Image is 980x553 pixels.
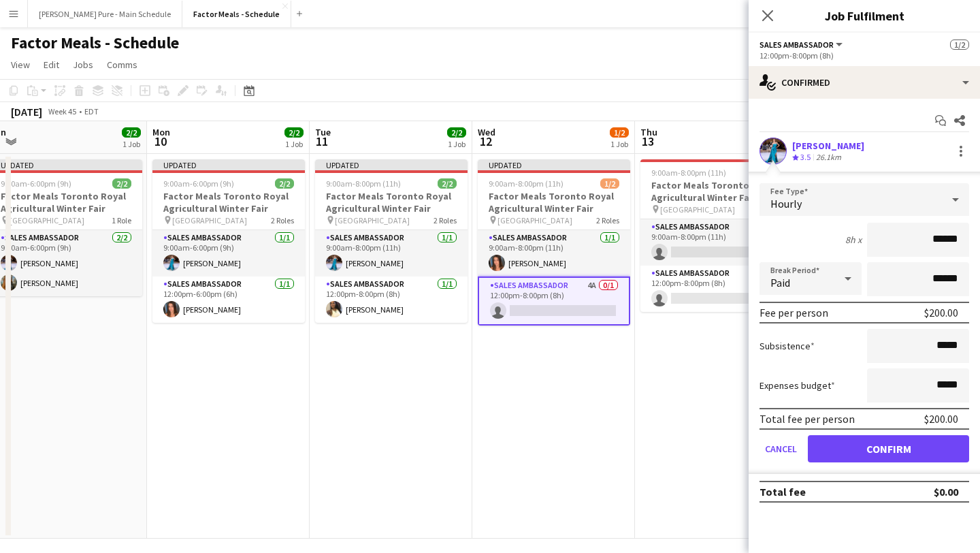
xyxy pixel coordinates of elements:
[150,133,170,149] span: 10
[759,485,806,499] div: Total fee
[759,39,834,50] span: Sales Ambassador
[770,276,790,289] span: Paid
[38,56,65,74] a: Edit
[73,59,93,71] span: Jobs
[315,126,331,138] span: Tue
[315,159,468,323] app-job-card: Updated9:00am-8:00pm (11h)2/2Factor Meals Toronto Royal Agricultural Winter Fair [GEOGRAPHIC_DATA...
[813,152,844,163] div: 26.1km
[448,139,465,149] div: 1 Job
[950,39,969,50] span: 1/2
[11,105,42,118] div: [DATE]
[596,215,619,225] span: 2 Roles
[759,412,855,426] div: Total fee per person
[759,379,835,392] label: Expenses budget
[749,7,980,25] h3: Job Fulfilment
[924,306,958,319] div: $200.00
[638,133,657,149] span: 13
[313,133,331,149] span: 11
[478,190,630,215] h3: Factor Meals Toronto Royal Agricultural Winter Fair
[759,306,828,319] div: Fee per person
[434,215,457,225] span: 2 Roles
[152,126,170,138] span: Mon
[28,1,182,27] button: [PERSON_NAME] Pure - Main Schedule
[792,140,864,152] div: [PERSON_NAME]
[172,215,247,225] span: [GEOGRAPHIC_DATA]
[610,127,629,138] span: 1/2
[640,219,793,266] app-card-role: Sales Ambassador8A0/19:00am-8:00pm (11h)
[152,190,305,215] h3: Factor Meals Toronto Royal Agricultural Winter Fair
[335,215,410,225] span: [GEOGRAPHIC_DATA]
[478,159,630,170] div: Updated
[934,485,958,499] div: $0.00
[489,178,563,189] span: 9:00am-8:00pm (11h)
[326,178,401,189] span: 9:00am-8:00pm (11h)
[770,197,802,210] span: Hourly
[640,126,657,138] span: Thu
[84,106,99,116] div: EDT
[315,159,468,170] div: Updated
[275,178,294,189] span: 2/2
[122,139,140,149] div: 1 Job
[924,412,958,426] div: $200.00
[315,276,468,323] app-card-role: Sales Ambassador1/112:00pm-8:00pm (8h)[PERSON_NAME]
[600,178,619,189] span: 1/2
[759,435,802,462] button: Cancel
[45,106,79,116] span: Week 45
[11,59,30,71] span: View
[438,178,457,189] span: 2/2
[315,230,468,276] app-card-role: Sales Ambassador1/19:00am-8:00pm (11h)[PERSON_NAME]
[478,126,495,138] span: Wed
[5,56,35,74] a: View
[284,127,304,138] span: 2/2
[478,159,630,326] app-job-card: Updated9:00am-8:00pm (11h)1/2Factor Meals Toronto Royal Agricultural Winter Fair [GEOGRAPHIC_DATA...
[845,234,862,246] div: 8h x
[497,215,572,225] span: [GEOGRAPHIC_DATA]
[610,139,628,149] div: 1 Job
[44,59,59,71] span: Edit
[152,159,305,170] div: Updated
[478,230,630,276] app-card-role: Sales Ambassador1/19:00am-8:00pm (11h)[PERSON_NAME]
[476,133,495,149] span: 12
[447,127,466,138] span: 2/2
[759,39,845,50] button: Sales Ambassador
[107,59,137,71] span: Comms
[285,139,303,149] div: 1 Job
[152,230,305,276] app-card-role: Sales Ambassador1/19:00am-6:00pm (9h)[PERSON_NAME]
[759,50,969,61] div: 12:00pm-8:00pm (8h)
[152,159,305,323] app-job-card: Updated9:00am-6:00pm (9h)2/2Factor Meals Toronto Royal Agricultural Winter Fair [GEOGRAPHIC_DATA]...
[640,159,793,312] app-job-card: 9:00am-8:00pm (11h)0/2Factor Meals Toronto Royal Agricultural Winter Fair [GEOGRAPHIC_DATA]2 Role...
[1,178,71,189] span: 9:00am-6:00pm (9h)
[163,178,234,189] span: 9:00am-6:00pm (9h)
[478,276,630,326] app-card-role: Sales Ambassador4A0/112:00pm-8:00pm (8h)
[640,266,793,312] app-card-role: Sales Ambassador6A0/112:00pm-8:00pm (8h)
[808,435,969,462] button: Confirm
[271,215,294,225] span: 2 Roles
[101,56,143,74] a: Comms
[759,340,815,352] label: Subsistence
[651,168,726,178] span: 9:00am-8:00pm (11h)
[122,127,141,138] span: 2/2
[67,56,99,74] a: Jobs
[182,1,291,27] button: Factor Meals - Schedule
[11,33,179,53] h1: Factor Meals - Schedule
[112,215,131,225] span: 1 Role
[152,276,305,323] app-card-role: Sales Ambassador1/112:00pm-6:00pm (6h)[PERSON_NAME]
[640,179,793,204] h3: Factor Meals Toronto Royal Agricultural Winter Fair
[112,178,131,189] span: 2/2
[660,204,735,215] span: [GEOGRAPHIC_DATA]
[10,215,84,225] span: [GEOGRAPHIC_DATA]
[749,66,980,99] div: Confirmed
[315,190,468,215] h3: Factor Meals Toronto Royal Agricultural Winter Fair
[800,152,811,162] span: 3.5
